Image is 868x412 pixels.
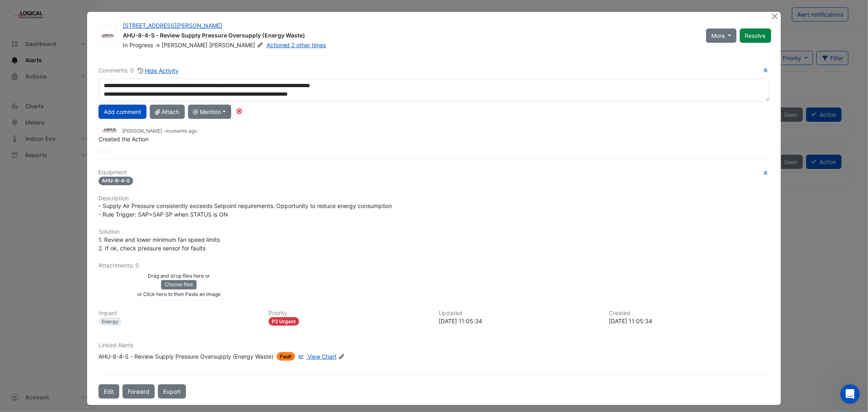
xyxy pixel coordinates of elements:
button: Add comment [98,105,146,119]
img: Logical Building Automation [98,126,119,135]
button: @ Mention [188,105,232,119]
button: Choose files [161,280,197,289]
span: [PERSON_NAME] [162,42,208,48]
div: [DATE] 11:05:34 [439,317,599,325]
button: Attach [150,105,184,119]
a: Actioned 2 other times [267,42,326,48]
h6: Updated [439,310,599,317]
h6: Created [609,310,770,317]
button: Edit [98,384,119,399]
img: Logical Building Automation [97,32,116,40]
span: Fault [277,352,295,361]
h6: Description [98,195,769,202]
h6: Solution [98,228,769,235]
fa-icon: Edit Linked Alerts [338,354,344,360]
span: In Progress [123,42,153,48]
h6: Linked Alerts [98,342,769,349]
button: Resolve [740,28,771,43]
h6: Equipment [98,169,769,176]
span: AHU-8-4-S [98,177,133,185]
h6: Attachments: 0 [98,262,769,269]
h6: Impact [98,310,259,317]
span: - Supply Air Pressure consistently exceeds Setpoint requirements. Opportunity to reduce energy co... [98,202,392,218]
div: [DATE] 11:05:34 [609,317,770,325]
div: AHU-8-4-S - Review Supply Pressure Oversupply (Energy Waste) [123,31,696,41]
button: Forward [122,384,155,399]
small: [PERSON_NAME] - [122,127,197,135]
span: Created the Action [98,136,149,142]
span: -> [155,42,160,48]
span: [PERSON_NAME] [209,41,265,49]
iframe: Intercom live chat [840,384,860,404]
small: Drag and drop files here or [148,273,210,279]
div: Tooltip anchor [236,107,243,115]
h6: Priority [269,310,429,317]
div: P2 Urgent [269,317,299,326]
button: Hide Activity [137,66,179,75]
a: [STREET_ADDRESS][PERSON_NAME] [123,22,222,29]
span: 2025-09-09 11:05:34 [166,128,197,134]
span: View Chart [308,353,337,360]
span: 1. Review and lower minimum fan speed limits 2. If ok, check pressure sensor for faults [98,236,220,252]
span: More [711,31,725,40]
a: Export [158,384,186,399]
div: Energy [98,317,122,326]
div: Comments: 0 [98,66,179,75]
small: or Click here to then Paste an image [137,291,221,297]
div: AHU-8-4-S - Review Supply Pressure Oversupply (Energy Waste) [98,352,273,361]
a: View Chart [297,352,337,361]
button: More [706,28,737,43]
button: Close [771,12,779,20]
